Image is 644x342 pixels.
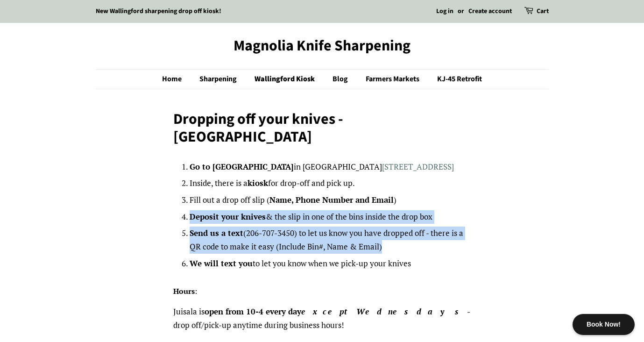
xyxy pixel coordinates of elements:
li: to let you know when we pick-up your knives [190,257,471,271]
li: or [458,6,464,17]
strong: Name, Phone Number and Email [269,194,394,205]
strong: kiosk [248,178,268,188]
a: New Wallingford sharpening drop off kiosk! [96,7,221,16]
span: : [195,286,197,296]
a: Home [162,70,191,89]
strong: Hours [173,286,195,296]
li: Inside, there is a for drop-off and pick up. [190,177,471,190]
strong: open from 10-4 every day [205,306,467,317]
h1: Dropping off your knives - [GEOGRAPHIC_DATA] [173,110,471,146]
em: except Wednesdays [301,306,467,317]
strong: Send us a text [190,228,243,238]
div: Book Now! [573,314,635,335]
p: Juisala is - drop off/pick-up anytime during business hours! [173,305,471,332]
strong: Deposit your knives [190,211,266,222]
li: (206-707-3450) to let us know you have dropped off - there is a QR code to make it easy (Include ... [190,227,471,254]
a: Blog [326,70,357,89]
a: Log in [436,7,453,16]
li: in [GEOGRAPHIC_DATA] [190,160,471,174]
a: KJ-45 Retrofit [430,70,482,89]
strong: We will text you [190,258,253,269]
li: Fill out a drop off slip ( ) [190,193,471,207]
a: Farmers Markets [359,70,429,89]
a: Create account [468,7,512,16]
a: Magnolia Knife Sharpening [96,37,549,55]
a: Sharpening [192,70,246,89]
li: & the slip in one of the bins inside the drop box [190,210,471,224]
a: [STREET_ADDRESS] [382,161,454,172]
a: Wallingford Kiosk [248,70,324,89]
a: Cart [537,6,549,17]
strong: Go to [GEOGRAPHIC_DATA] [190,161,294,172]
